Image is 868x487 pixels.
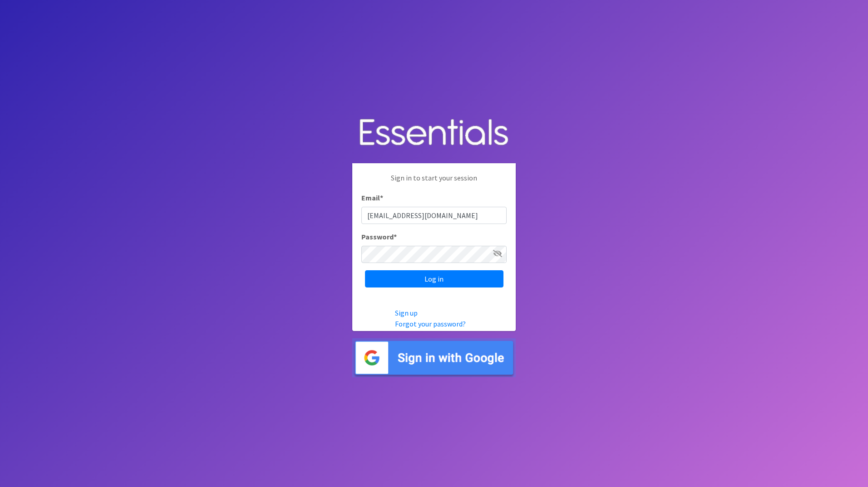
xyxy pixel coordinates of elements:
[361,192,383,203] label: Email
[361,172,507,192] p: Sign in to start your session
[380,193,383,202] abbr: required
[352,338,516,378] img: Sign in with Google
[394,232,397,241] abbr: required
[361,231,397,242] label: Password
[365,270,503,287] input: Log in
[395,308,418,317] a: Sign up
[352,110,516,156] img: Human Essentials
[395,319,466,328] a: Forgot your password?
